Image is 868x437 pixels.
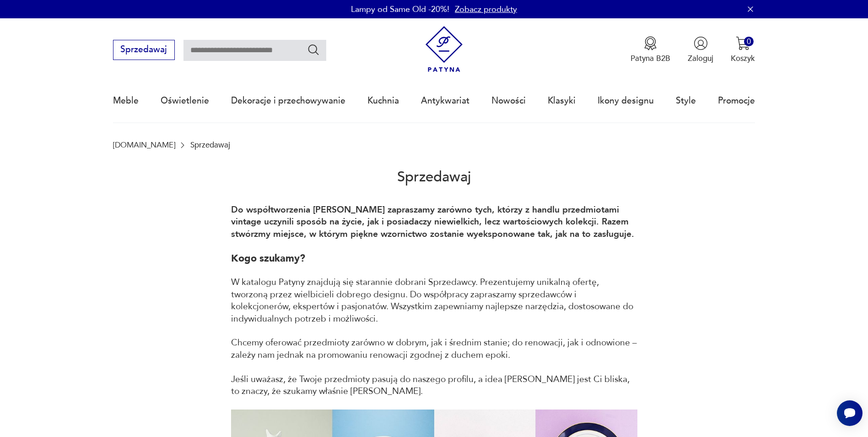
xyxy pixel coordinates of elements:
button: Zaloguj [688,36,713,64]
p: Patyna B2B [631,53,670,64]
a: Kuchnia [367,80,399,122]
a: Dekoracje i przechowywanie [231,80,345,122]
a: Ikona medaluPatyna B2B [631,36,670,64]
iframe: Smartsupp widget button [837,400,863,426]
a: [DOMAIN_NAME] [113,141,175,149]
img: Patyna - sklep z meblami i dekoracjami vintage [421,26,467,72]
a: Style [676,80,696,122]
strong: Do współtworzenia [PERSON_NAME] zapraszamy zarówno tych, którzy z handlu przedmiotami vintage ucz... [231,204,634,240]
a: Sprzedawaj [113,47,175,54]
a: Klasyki [548,80,576,122]
p: Sprzedawaj [190,141,230,149]
button: Szukaj [307,43,320,56]
a: Promocje [718,80,755,122]
img: Ikonka użytkownika [694,36,708,50]
p: Jeśli uważasz, że Twoje przedmioty pasują do naszego profilu, a idea [PERSON_NAME] jest Ci bliska... [231,373,637,398]
button: Sprzedawaj [113,40,175,60]
p: Lampy od Same Old -20%! [351,4,449,15]
a: Ikony designu [598,80,654,122]
button: 0Koszyk [731,36,755,64]
div: 0 [744,37,754,46]
h1: Kogo szukamy? [231,252,637,264]
p: Chcemy oferować przedmioty zarówno w dobrym, jak i średnim stanie; do renowacji, jak i odnowione ... [231,337,637,361]
p: Koszyk [731,53,755,64]
button: Patyna B2B [631,36,670,64]
p: W katalogu Patyny znajdują się starannie dobrani Sprzedawcy. Prezentujemy unikalną ofertę, tworzo... [231,276,637,325]
a: Antykwariat [421,80,469,122]
p: Zaloguj [688,53,713,64]
a: Oświetlenie [161,80,209,122]
img: Ikona koszyka [736,36,750,50]
h2: Sprzedawaj [113,149,755,204]
img: Ikona medalu [643,36,658,50]
a: Meble [113,80,139,122]
a: Zobacz produkty [455,4,517,15]
a: Nowości [491,80,526,122]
